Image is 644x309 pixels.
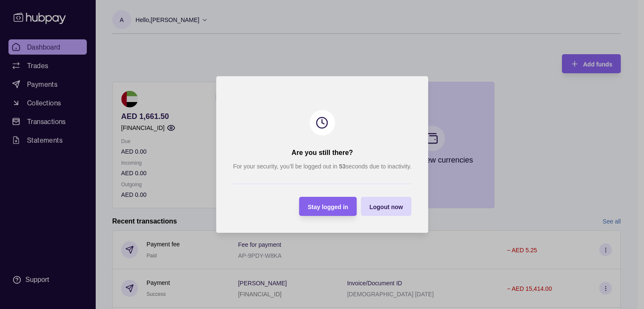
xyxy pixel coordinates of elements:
span: Logout now [369,204,403,210]
p: For your security, you’ll be logged out in seconds due to inactivity. [233,162,411,171]
button: Stay logged in [299,197,357,216]
button: Logout now [361,197,411,216]
span: Stay logged in [307,204,348,210]
strong: 53 [339,163,345,170]
h2: Are you still there? [291,148,353,157]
